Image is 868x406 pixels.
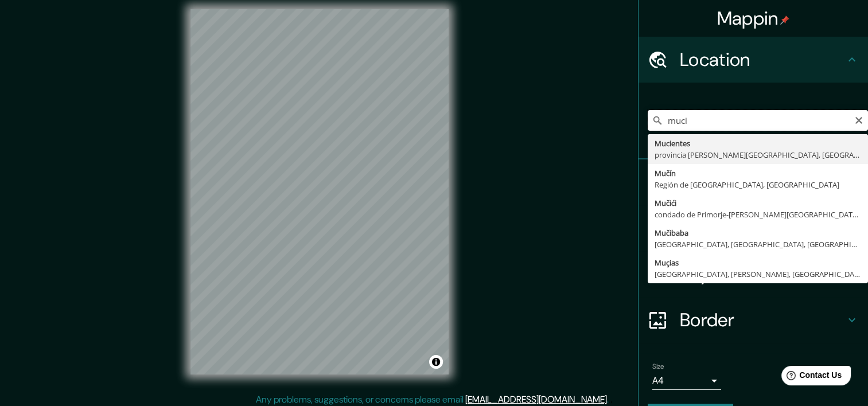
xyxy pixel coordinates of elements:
div: Layout [639,251,868,297]
div: [GEOGRAPHIC_DATA], [GEOGRAPHIC_DATA], [GEOGRAPHIC_DATA] [655,239,861,250]
button: Clear [854,114,863,125]
div: Style [639,205,868,251]
div: Mučići [655,197,861,209]
a: [EMAIL_ADDRESS][DOMAIN_NAME] [465,393,607,405]
h4: Border [680,309,845,331]
button: Toggle attribution [429,355,443,369]
h4: Location [680,48,845,71]
div: Región de [GEOGRAPHIC_DATA], [GEOGRAPHIC_DATA] [655,179,861,190]
div: condado de Primorje-[PERSON_NAME][GEOGRAPHIC_DATA][PERSON_NAME], [GEOGRAPHIC_DATA] [655,209,861,220]
div: Pins [639,159,868,205]
label: Size [652,362,664,372]
div: Mučín [655,167,861,179]
div: Location [639,37,868,83]
h4: Layout [680,263,845,286]
div: A4 [652,372,721,390]
div: [GEOGRAPHIC_DATA], [PERSON_NAME], [GEOGRAPHIC_DATA] [655,268,861,280]
div: Mucientes [655,138,861,149]
img: pin-icon.png [780,15,789,25]
canvas: Map [190,9,449,374]
div: Mučibaba [655,227,861,239]
h4: Mappin [717,7,790,30]
input: Pick your city or area [648,110,868,131]
iframe: Help widget launcher [766,361,855,393]
div: Border [639,297,868,343]
div: provincia [PERSON_NAME][GEOGRAPHIC_DATA], [GEOGRAPHIC_DATA] [655,149,861,161]
div: Muçias [655,257,861,268]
